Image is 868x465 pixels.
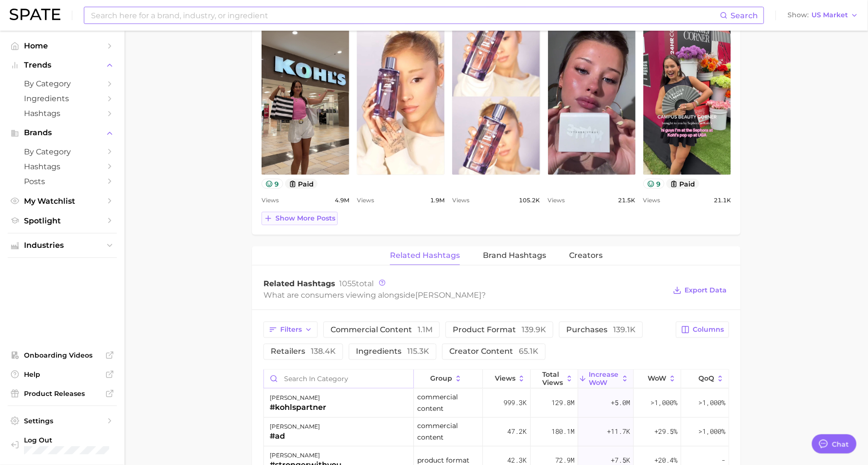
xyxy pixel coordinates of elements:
[264,370,413,388] input: Search in category
[24,109,101,118] span: Hashtags
[414,370,483,389] button: group
[24,147,101,156] span: by Category
[24,197,101,206] span: My Watchlist
[264,418,729,447] button: [PERSON_NAME]#adcommercial content47.2k180.1m+11.7k+29.5%>1,000%
[24,241,101,250] span: Industries
[24,128,101,137] span: Brands
[607,426,630,438] span: +11.7k
[785,9,861,22] button: ShowUS Market
[551,426,574,438] span: 180.1m
[24,351,101,360] span: Onboarding Videos
[417,392,479,415] span: commercial content
[311,347,336,356] span: 138.4k
[698,375,714,383] span: QoQ
[504,397,527,409] span: 999.3k
[415,291,481,300] span: [PERSON_NAME]
[8,76,117,91] a: by Category
[24,79,101,88] span: by Category
[418,325,433,334] span: 1.1m
[8,213,117,228] a: Spotlight
[285,179,318,189] button: paid
[643,195,661,206] span: Views
[453,326,546,334] span: product format
[654,426,677,438] span: +29.5%
[508,426,527,438] span: 47.2k
[8,126,117,140] button: Brands
[543,371,563,386] span: Total Views
[483,251,546,260] span: Brand Hashtags
[430,375,452,383] span: group
[90,7,720,23] input: Search here for a brand, industry, or ingredient
[569,251,603,260] span: Creators
[666,179,699,189] button: paid
[417,420,479,443] span: commercial content
[24,417,101,425] span: Settings
[339,279,374,288] span: total
[8,386,117,401] a: Product Releases
[495,375,515,383] span: Views
[24,61,101,70] span: Trends
[271,348,336,356] span: retailers
[430,195,445,206] span: 1.9m
[24,94,101,103] span: Ingredients
[551,397,574,409] span: 129.8m
[275,214,335,222] span: Show more posts
[714,195,731,206] span: 21.1k
[452,195,469,206] span: Views
[262,212,338,225] button: Show more posts
[548,195,565,206] span: Views
[24,389,101,398] span: Product Releases
[676,322,729,338] button: Columns
[8,106,117,121] a: Hashtags
[8,414,117,428] a: Settings
[522,325,546,334] span: 139.9k
[262,179,283,189] button: 9
[24,370,101,379] span: Help
[589,371,619,386] span: Increase WoW
[270,421,320,433] div: [PERSON_NAME]
[263,279,335,288] span: Related Hashtags
[788,12,809,18] span: Show
[8,58,117,72] button: Trends
[618,195,636,206] span: 21.5k
[331,326,433,334] span: commercial content
[611,397,630,409] span: +5.0m
[648,375,666,383] span: WoW
[356,348,429,356] span: ingredients
[270,431,320,442] div: #ad
[693,325,724,334] span: Columns
[685,286,727,294] span: Export Data
[651,398,677,407] span: >1,000%
[339,279,356,288] span: 1055
[24,436,109,444] span: Log Out
[8,238,117,253] button: Industries
[566,326,636,334] span: purchases
[357,195,374,206] span: Views
[449,348,538,356] span: creator content
[24,177,101,186] span: Posts
[8,144,117,159] a: by Category
[643,179,665,189] button: 9
[634,370,681,389] button: WoW
[578,370,634,389] button: Increase WoW
[811,12,848,18] span: US Market
[8,174,117,189] a: Posts
[335,195,349,206] span: 4.9m
[671,284,729,297] button: Export Data
[8,348,117,362] a: Onboarding Videos
[24,41,101,50] span: Home
[8,159,117,174] a: Hashtags
[531,370,578,389] button: Total Views
[262,195,279,206] span: Views
[698,398,725,407] span: >1,000%
[263,289,666,302] div: What are consumers viewing alongside ?
[270,402,326,414] div: #kohlspartner
[24,162,101,171] span: Hashtags
[280,325,302,334] span: Filters
[24,216,101,225] span: Spotlight
[263,322,318,338] button: Filters
[519,195,540,206] span: 105.2k
[264,389,729,418] button: [PERSON_NAME]#kohlspartnercommercial content999.3k129.8m+5.0m>1,000%>1,000%
[8,367,117,382] a: Help
[407,347,429,356] span: 115.3k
